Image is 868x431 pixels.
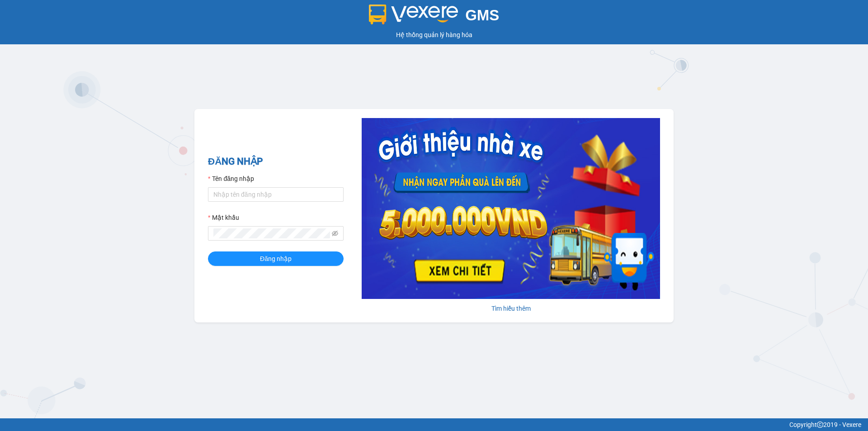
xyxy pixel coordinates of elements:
span: eye-invisible [332,230,338,237]
div: Tìm hiểu thêm [362,303,660,313]
img: logo 2 [369,5,458,24]
label: Mật khẩu [208,213,239,223]
img: banner-0 [362,118,660,299]
div: Copyright 2019 - Vexere [7,420,861,430]
span: copyright [817,422,823,428]
h2: ĐĂNG NHẬP [208,154,344,169]
input: Tên đăng nhập [208,187,344,202]
span: Đăng nhập [260,254,292,264]
a: GMS [369,14,500,21]
div: Hệ thống quản lý hàng hóa [2,30,866,40]
label: Tên đăng nhập [208,174,254,184]
button: Đăng nhập [208,251,344,266]
input: Mật khẩu [213,228,330,238]
span: GMS [465,7,499,24]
